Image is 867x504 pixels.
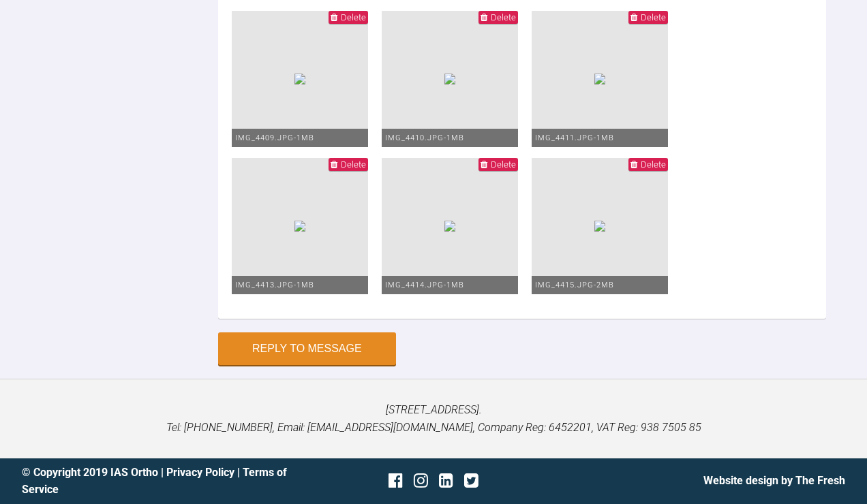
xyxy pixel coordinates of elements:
[385,281,464,289] span: IMG_4414.JPG - 1MB
[703,474,845,487] a: Website design by The Fresh
[22,464,296,499] div: © Copyright 2019 IAS Ortho | |
[594,221,605,232] img: a3bec74a-c33c-4662-b67b-857482e765f6
[491,12,516,22] span: Delete
[535,133,614,142] span: IMG_4411.JPG - 1MB
[166,466,234,479] a: Privacy Policy
[22,401,845,436] p: [STREET_ADDRESS]. Tel: [PHONE_NUMBER], Email: [EMAIL_ADDRESS][DOMAIN_NAME], Company Reg: 6452201,...
[235,133,314,142] span: IMG_4409.JPG - 1MB
[385,133,464,142] span: IMG_4410.JPG - 1MB
[294,221,305,232] img: db227b3f-7dd3-431f-8624-d2c9efa029e6
[491,159,516,170] span: Delete
[641,159,666,170] span: Delete
[444,221,455,232] img: 931ef995-e753-4ded-92f0-3d1c007f7db0
[218,332,396,365] button: Reply to Message
[294,74,305,84] img: 8844cb24-3f2c-4155-88b8-e1cfa6469273
[341,159,366,170] span: Delete
[235,281,314,289] span: IMG_4413.JPG - 1MB
[535,281,614,289] span: IMG_4415.JPG - 2MB
[594,74,605,84] img: fd345d65-95d6-4b68-8088-63c4c0327ae5
[444,74,455,84] img: 3a5f2340-cd32-4b97-aea1-dba711711f33
[641,12,666,22] span: Delete
[341,12,366,22] span: Delete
